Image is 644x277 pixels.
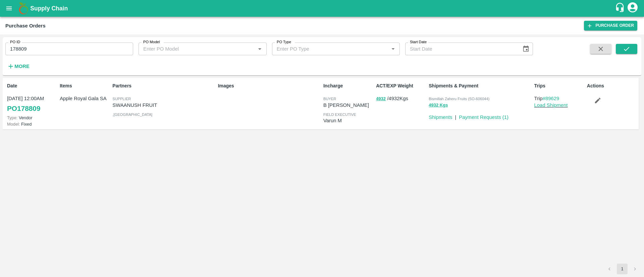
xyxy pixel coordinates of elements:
[520,43,532,55] button: Choose date
[389,45,397,53] button: Open
[30,5,68,12] b: Supply Chain
[429,115,452,120] a: Shipments
[277,40,291,45] label: PO Type
[7,95,57,102] p: [DATE] 12:00AM
[112,97,131,101] span: Supplier
[587,82,637,89] p: Actions
[603,264,641,274] nav: pagination navigation
[376,95,426,102] p: / 4932 Kgs
[7,122,20,127] span: Model:
[60,95,110,102] p: Apple Royal Gala SA
[112,101,215,109] p: SWAANUSH FRUIT
[534,82,584,89] p: Trips
[627,1,639,15] div: account of current user
[452,111,456,121] div: |
[5,21,46,30] div: Purchase Orders
[617,264,628,274] button: page 1
[112,113,152,117] span: , [GEOGRAPHIC_DATA]
[323,113,356,117] span: field executive
[429,82,531,89] p: Shipments & Payment
[410,40,427,45] label: Start Date
[17,2,30,15] img: logo
[323,82,373,89] p: Incharge
[323,101,373,109] p: B [PERSON_NAME]
[60,82,110,89] p: Items
[274,45,378,53] input: Enter PO Type
[10,40,20,45] label: PO ID
[30,4,615,13] a: Supply Chain
[1,1,17,16] button: open drawer
[459,115,508,120] a: Payment Requests (1)
[7,102,40,115] a: PO178809
[255,45,264,53] button: Open
[112,82,215,89] p: Partners
[5,61,31,72] button: More
[584,21,637,30] a: Purchase Order
[7,82,57,89] p: Date
[143,40,160,45] label: PO Model
[7,115,57,121] p: Vendor
[405,43,517,55] input: Start Date
[7,121,57,127] p: Fixed
[615,2,627,14] div: customer-support
[323,97,336,101] span: buyer
[543,96,559,101] a: #89629
[323,117,373,124] p: Varun M
[141,45,245,53] input: Enter PO Model
[14,64,30,69] strong: More
[429,101,448,109] button: 4932 Kgs
[429,97,489,101] span: Bismillah Zaheru Fruits (SO-606044)
[7,115,17,120] span: Type:
[5,43,133,55] input: Enter PO ID
[376,95,386,103] button: 4932
[376,82,426,89] p: ACT/EXP Weight
[218,82,321,89] p: Images
[534,95,584,102] p: Trip
[534,102,568,108] a: Load Shipment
